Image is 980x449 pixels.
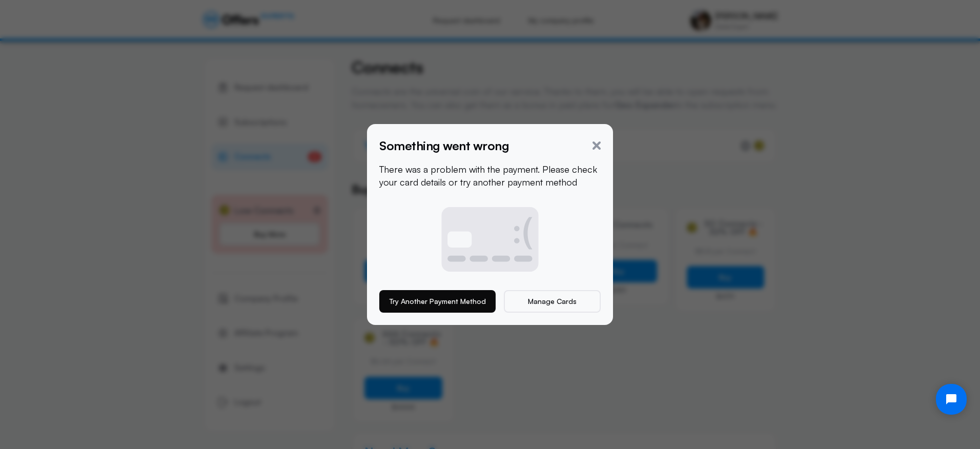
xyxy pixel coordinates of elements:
[379,136,509,155] h5: Something went wrong
[927,375,975,423] iframe: Tidio Chat
[504,290,601,313] a: Manage Cards
[379,163,601,189] p: There was a problem with the payment. Please check your card details or try another payment method
[379,290,496,313] button: Try Another Payment Method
